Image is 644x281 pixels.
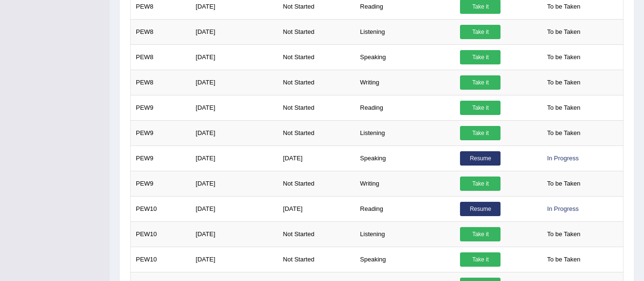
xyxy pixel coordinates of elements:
td: Listening [355,120,455,146]
td: PEW10 [131,196,191,221]
td: [DATE] [278,146,355,171]
td: Writing [355,70,455,95]
a: Take it [460,177,501,191]
span: To be Taken [542,101,585,115]
span: To be Taken [542,25,585,39]
a: Take it [460,25,501,39]
a: Take it [460,252,501,267]
td: Speaking [355,146,455,171]
td: [DATE] [191,120,278,146]
td: PEW9 [131,95,191,120]
td: Reading [355,196,455,221]
span: To be Taken [542,177,585,191]
td: [DATE] [191,70,278,95]
td: [DATE] [191,44,278,70]
span: To be Taken [542,75,585,90]
td: Not Started [278,70,355,95]
td: Speaking [355,44,455,70]
td: Writing [355,171,455,196]
td: [DATE] [191,171,278,196]
td: PEW10 [131,221,191,247]
td: PEW8 [131,70,191,95]
td: [DATE] [278,196,355,221]
td: Speaking [355,247,455,272]
span: To be Taken [542,50,585,64]
a: Take it [460,75,501,90]
td: Not Started [278,221,355,247]
td: Listening [355,221,455,247]
td: PEW10 [131,247,191,272]
td: [DATE] [191,247,278,272]
span: To be Taken [542,227,585,241]
td: PEW8 [131,19,191,44]
td: [DATE] [191,146,278,171]
td: Not Started [278,44,355,70]
a: Resume [460,202,501,216]
td: Reading [355,95,455,120]
td: Not Started [278,95,355,120]
td: PEW9 [131,171,191,196]
td: PEW9 [131,146,191,171]
td: Not Started [278,120,355,146]
td: [DATE] [191,19,278,44]
a: Take it [460,126,501,140]
td: [DATE] [191,196,278,221]
td: PEW8 [131,44,191,70]
div: In Progress [542,151,583,166]
a: Resume [460,151,501,166]
div: In Progress [542,202,583,216]
a: Take it [460,50,501,64]
a: Take it [460,101,501,115]
a: Take it [460,227,501,241]
span: To be Taken [542,252,585,267]
td: Not Started [278,171,355,196]
td: [DATE] [191,221,278,247]
td: [DATE] [191,95,278,120]
td: Listening [355,19,455,44]
td: Not Started [278,19,355,44]
span: To be Taken [542,126,585,140]
td: Not Started [278,247,355,272]
td: PEW9 [131,120,191,146]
